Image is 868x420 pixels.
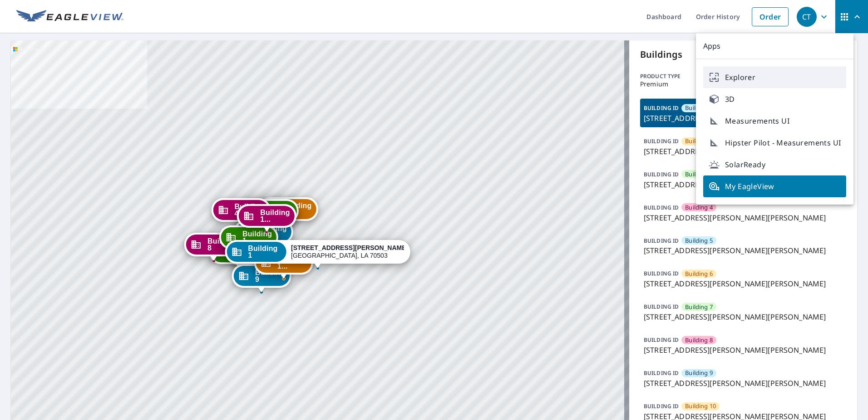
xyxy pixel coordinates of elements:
[260,209,290,223] span: Building 1...
[685,203,713,212] span: Building 4
[211,198,270,226] div: Dropped pin, building Building 4, Commercial property, 1200 Robley Dr Lafayette, LA 70503
[685,303,713,311] span: Building 7
[644,104,679,112] p: BUILDING ID
[709,94,841,105] span: 3D
[696,33,853,59] p: Apps
[709,137,841,148] span: Hipster Pilot - Measurements UI
[644,402,679,410] p: BUILDING ID
[234,203,264,217] span: Building 4
[16,10,123,24] img: EV Logo
[184,233,243,261] div: Dropped pin, building Building 8, Commercial property, 1200 Robley Dr Lafayette, LA 70503
[709,72,841,83] span: Explorer
[242,230,272,244] span: Building 1...
[703,110,846,132] a: Measurements UI
[207,238,237,251] span: Building 8
[685,336,713,345] span: Building 8
[685,236,713,245] span: Building 5
[752,7,789,26] a: Order
[709,115,841,126] span: Measurements UI
[277,256,307,270] span: Building 1...
[644,369,679,377] p: BUILDING ID
[644,237,679,245] p: BUILDING ID
[248,245,282,259] span: Building 1
[644,336,679,344] p: BUILDING ID
[239,199,298,227] div: Dropped pin, building Building 3, Commercial property, 1200 Robley Dr Lafayette, LA 70503
[685,270,713,278] span: Building 6
[644,345,843,355] p: [STREET_ADDRESS][PERSON_NAME][PERSON_NAME]
[255,269,285,283] span: Building 9
[644,278,843,289] p: [STREET_ADDRESS][PERSON_NAME][PERSON_NAME]
[685,170,713,179] span: Building 3
[259,197,318,225] div: Dropped pin, building Building 2, Commercial property, 1200 Robley Dr Lafayette, LA 70503
[640,48,846,61] p: Buildings
[234,220,293,248] div: Dropped pin, building Building 5, Commercial property, 1200 Robley Dr Lafayette, LA 70503
[703,175,846,197] a: My EagleView
[232,264,291,292] div: Dropped pin, building Building 9, Commercial property, 1200 Robley Dr Lafayette, LA 70503
[644,113,843,124] p: [STREET_ADDRESS][PERSON_NAME][PERSON_NAME]
[644,179,843,190] p: [STREET_ADDRESS][PERSON_NAME][PERSON_NAME]
[644,303,679,310] p: BUILDING ID
[640,80,846,88] p: Premium
[703,88,846,110] a: 3D
[644,311,843,322] p: [STREET_ADDRESS][PERSON_NAME][PERSON_NAME]
[644,170,679,178] p: BUILDING ID
[291,244,404,260] div: [GEOGRAPHIC_DATA], LA 70503
[644,270,679,277] p: BUILDING ID
[237,204,296,232] div: Dropped pin, building Building 12, Commercial property, 1200 Robley Dr Lafayette, LA 70503
[644,137,679,145] p: BUILDING ID
[644,146,843,157] p: [STREET_ADDRESS][PERSON_NAME][PERSON_NAME]
[644,204,679,211] p: BUILDING ID
[709,159,841,170] span: SolarReady
[797,7,817,27] div: CT
[219,225,278,254] div: Dropped pin, building Building 11, Commercial property, 1200 Robley Dr Lafayette, LA 70503
[685,137,713,145] span: Building 2
[703,154,846,175] a: SolarReady
[644,245,843,256] p: [STREET_ADDRESS][PERSON_NAME][PERSON_NAME]
[644,212,843,223] p: [STREET_ADDRESS][PERSON_NAME][PERSON_NAME]
[644,378,843,389] p: [STREET_ADDRESS][PERSON_NAME][PERSON_NAME]
[225,240,410,268] div: Dropped pin, building Building 1, Commercial property, 1200 Robley Dr Lafayette, LA 70503
[282,202,311,216] span: Building 2
[685,369,713,377] span: Building 9
[291,244,408,251] strong: [STREET_ADDRESS][PERSON_NAME]
[685,402,716,410] span: Building 10
[709,181,841,192] span: My EagleView
[640,72,846,80] p: Product type
[703,132,846,154] a: Hipster Pilot - Measurements UI
[685,104,713,112] span: Building 1
[703,66,846,88] a: Explorer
